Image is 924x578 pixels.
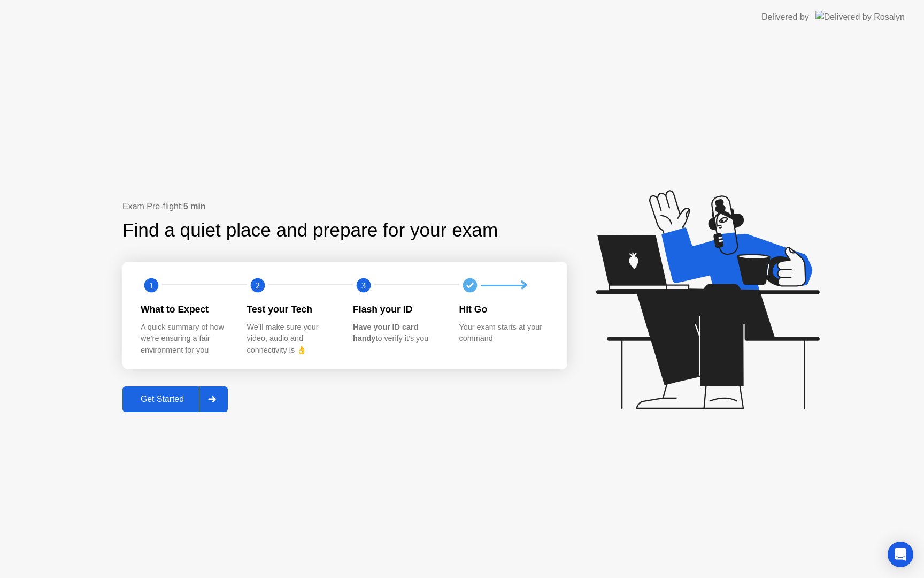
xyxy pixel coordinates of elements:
[247,302,336,316] div: Test your Tech
[247,322,336,356] div: We’ll make sure your video, audio and connectivity is 👌
[761,11,809,24] div: Delivered by
[122,216,499,245] div: Find a quiet place and prepare for your exam
[888,542,913,567] div: Open Intercom Messenger
[815,11,905,23] img: Delivered by Rosalyn
[353,302,442,316] div: Flash your ID
[149,280,153,291] text: 1
[459,322,549,345] div: Your exam starts at your command
[141,322,230,356] div: A quick summary of how we’re ensuring a fair environment for you
[353,323,418,343] b: Have your ID card handy
[459,302,549,316] div: Hit Go
[183,202,206,211] b: 5 min
[122,386,228,412] button: Get Started
[255,280,259,291] text: 2
[353,322,442,345] div: to verify it’s you
[126,394,199,404] div: Get Started
[141,302,230,316] div: What to Expect
[361,280,366,291] text: 3
[122,200,567,213] div: Exam Pre-flight:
